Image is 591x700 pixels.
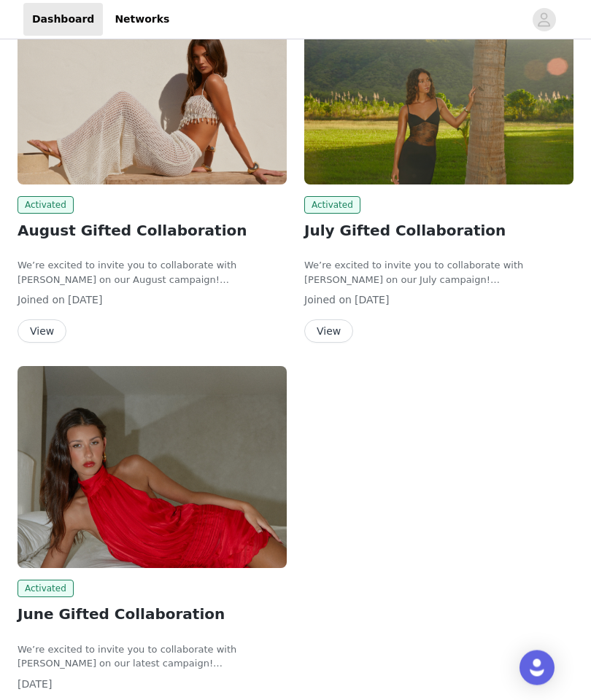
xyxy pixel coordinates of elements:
a: Dashboard [23,3,103,36]
button: View [18,320,66,343]
span: Activated [18,580,74,598]
a: Networks [106,3,178,36]
a: View [304,327,353,338]
span: [DATE] [68,295,102,306]
img: Peppermayo USA [18,367,287,569]
button: View [304,320,353,343]
a: View [18,327,66,338]
h2: June Gifted Collaboration [18,604,287,626]
p: We’re excited to invite you to collaborate with [PERSON_NAME] on our August campaign! [18,259,287,287]
span: Activated [18,197,74,214]
span: [DATE] [18,679,52,691]
span: Activated [304,197,360,214]
h2: July Gifted Collaboration [304,220,573,242]
span: [DATE] [355,295,389,306]
span: Joined on [304,295,352,306]
div: Open Intercom Messenger [519,650,555,685]
p: We’re excited to invite you to collaborate with [PERSON_NAME] on our July campaign! [304,259,573,287]
p: We’re excited to invite you to collaborate with [PERSON_NAME] on our latest campaign! [18,643,287,672]
div: avatar [537,8,551,31]
h2: August Gifted Collaboration [18,220,287,242]
span: Joined on [18,295,65,306]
